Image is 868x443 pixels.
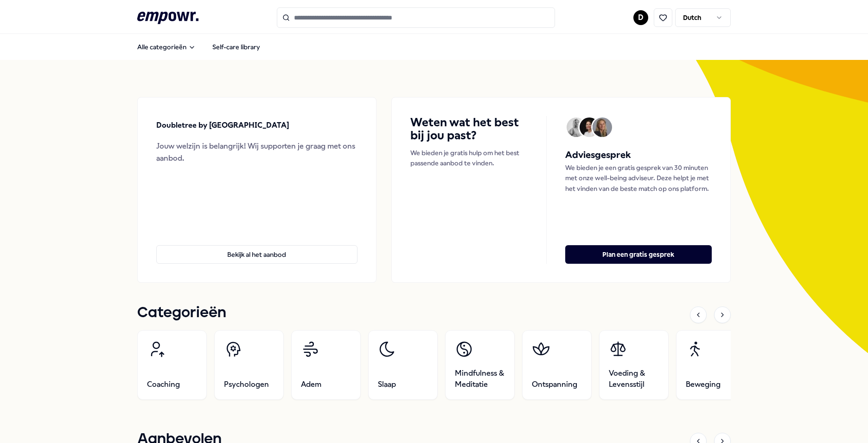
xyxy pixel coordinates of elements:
h4: Weten wat het best bij jou past? [410,116,528,142]
nav: Main [130,38,268,56]
button: D [633,10,648,25]
a: Ontspanning [522,330,592,400]
img: Avatar [580,117,599,137]
img: Avatar [593,117,612,137]
a: Mindfulness & Meditatie [445,330,515,400]
a: Coaching [137,330,207,400]
a: Beweging [676,330,746,400]
p: Doubletree by [GEOGRAPHIC_DATA] [156,119,289,131]
span: Ontspanning [532,379,577,390]
h5: Adviesgesprek [565,148,712,163]
span: Mindfulness & Meditatie [455,368,505,390]
a: Psychologen [214,330,284,400]
span: Slaap [378,379,396,390]
p: We bieden je gratis hulp om het best passende aanbod te vinden. [410,148,528,169]
a: Self-care library [205,38,268,56]
span: Voeding & Levensstijl [609,368,659,390]
h1: Categorieën [137,301,226,325]
input: Search for products, categories or subcategories [277,7,555,28]
a: Bekijk al het aanbod [156,230,357,264]
img: Avatar [567,117,586,137]
button: Plan een gratis gesprek [565,245,712,264]
p: We bieden je een gratis gesprek van 30 minuten met onze well-being adviseur. Deze helpt je met he... [565,163,712,194]
a: Voeding & Levensstijl [599,330,669,400]
span: Adem [301,379,321,390]
a: Slaap [368,330,438,400]
span: Coaching [147,379,180,390]
a: Adem [291,330,361,400]
button: Bekijk al het aanbod [156,245,357,264]
span: Beweging [686,379,721,390]
button: Alle categorieën [130,38,203,56]
div: Jouw welzijn is belangrijk! Wij supporten je graag met ons aanbod. [156,140,357,164]
span: Psychologen [224,379,269,390]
